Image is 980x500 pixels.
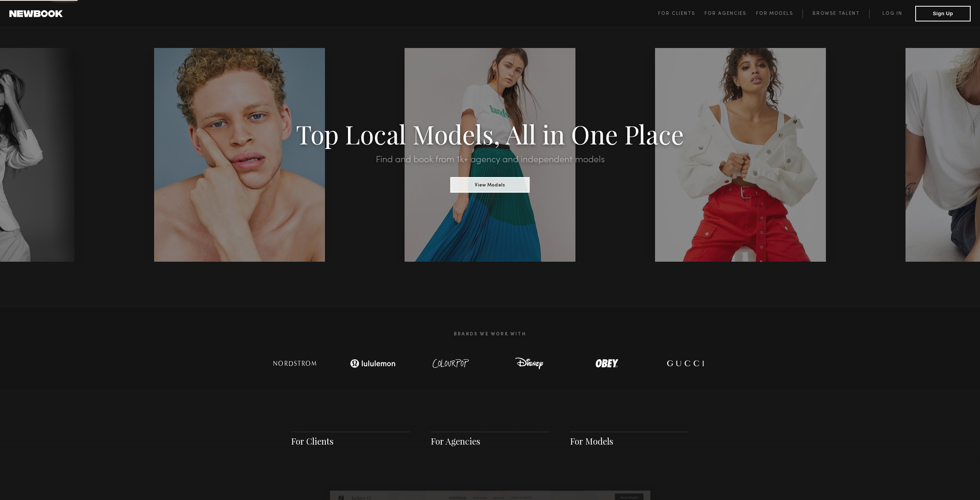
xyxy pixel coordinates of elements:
a: For Clients [291,435,334,447]
img: logo-gucci.svg [660,356,710,371]
button: View Models [451,177,530,193]
a: Log in [869,9,915,18]
a: View Models [451,180,530,188]
a: For Models [756,9,803,18]
a: Browse Talent [802,9,869,18]
h2: Brands We Work With [256,322,724,346]
span: For Agencies [705,11,746,16]
a: For Models [570,435,613,447]
img: logo-colour-pop.svg [426,356,476,371]
h2: Find and book from 1k+ agency and independent models [73,155,906,165]
img: logo-disney.svg [504,356,554,371]
a: For Agencies [431,435,480,447]
img: logo-obey.svg [582,356,632,371]
h1: Top Local Models, All in One Place [73,122,906,146]
span: For Models [756,11,793,16]
button: Sign Up [915,6,971,21]
a: For Agencies [705,9,756,18]
img: logo-nordstrom.svg [268,356,322,371]
img: logo-lulu.svg [346,356,400,371]
span: For Clients [658,11,695,16]
a: For Clients [658,9,705,18]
